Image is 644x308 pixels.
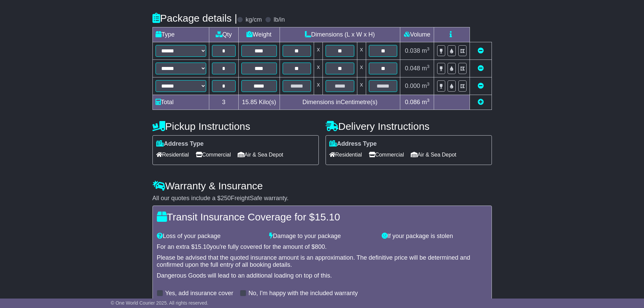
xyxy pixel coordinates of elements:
a: Remove this item [478,82,484,89]
span: Air & Sea Depot [411,149,456,160]
td: x [314,42,323,60]
td: Weight [238,27,280,42]
div: Dangerous Goods will lead to an additional loading on top of this. [157,272,487,280]
div: Please be advised that the quoted insurance amount is an approximation. The definitive price will... [157,254,487,269]
span: 15.10 [315,211,340,222]
td: Kilo(s) [238,95,280,110]
span: © One World Courier 2025. All rights reserved. [111,300,209,306]
div: If your package is stolen [378,233,491,240]
td: Dimensions in Centimetre(s) [280,95,400,110]
h4: Delivery Instructions [326,121,492,132]
label: Yes, add insurance cover [165,290,233,297]
span: Air & Sea Depot [238,149,283,160]
span: m [422,82,430,89]
span: Commercial [369,149,404,160]
span: 0.038 [405,47,420,54]
label: No, I'm happy with the included warranty [248,290,358,297]
label: Address Type [156,140,204,148]
td: Volume [400,27,434,42]
span: 0.000 [405,82,420,89]
sup: 3 [427,98,430,103]
label: Address Type [329,140,377,148]
td: x [357,42,366,60]
span: 800 [315,243,325,250]
h4: Transit Insurance Coverage for $ [157,211,487,222]
span: 0.086 [405,99,420,105]
sup: 3 [427,81,430,87]
td: Qty [209,27,238,42]
div: For an extra $ you're fully covered for the amount of $ . [157,243,487,251]
span: Residential [329,149,362,160]
span: m [422,99,430,105]
a: Remove this item [478,47,484,54]
td: Dimensions (L x W x H) [280,27,400,42]
span: m [422,65,430,72]
a: Add new item [478,99,484,105]
div: Damage to your package [266,233,378,240]
a: Remove this item [478,65,484,72]
td: x [314,60,323,77]
span: 15.10 [195,243,210,250]
td: x [357,60,366,77]
h4: Pickup Instructions [152,121,319,132]
span: Commercial [196,149,231,160]
span: 0.048 [405,65,420,72]
span: Residential [156,149,189,160]
div: Loss of your package [153,233,266,240]
td: x [314,77,323,95]
span: 15.85 [242,99,257,105]
span: 250 [221,195,231,202]
span: m [422,47,430,54]
h4: Warranty & Insurance [152,180,492,191]
label: kg/cm [245,16,262,24]
h4: Package details | [152,13,237,24]
sup: 3 [427,64,430,69]
td: 3 [209,95,238,110]
label: lb/in [273,16,285,24]
div: All our quotes include a $ FreightSafe warranty. [152,195,492,202]
td: Total [152,95,209,110]
td: Type [152,27,209,42]
sup: 3 [427,46,430,51]
td: x [357,77,366,95]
